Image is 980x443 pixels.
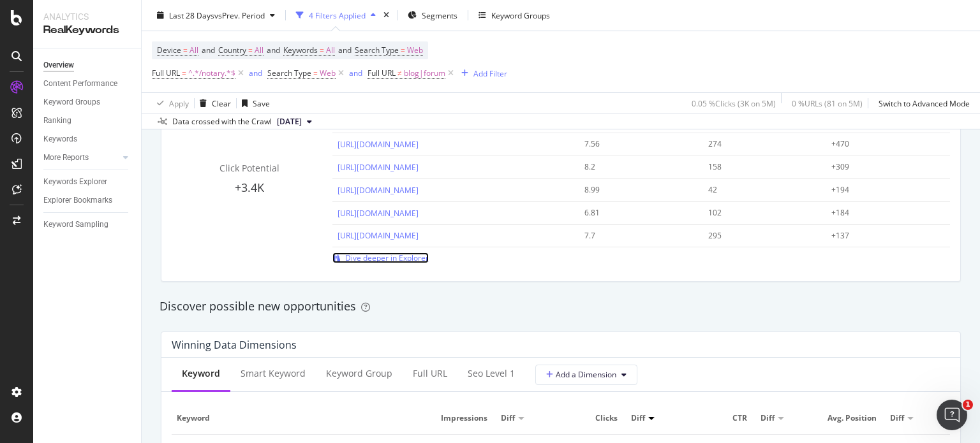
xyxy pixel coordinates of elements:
span: Click Potential [219,162,279,174]
span: Country [218,45,246,55]
a: [URL][DOMAIN_NAME] [338,185,419,196]
span: = [183,45,188,55]
span: vs Prev. Period [214,10,265,20]
div: Clear [212,98,231,108]
div: Keyword Group [326,367,392,380]
span: Web [320,64,336,82]
div: 6.81 [584,207,687,219]
span: and [338,45,352,55]
button: Last 28 DaysvsPrev. Period [152,5,280,25]
span: Keywords [283,45,318,55]
span: Search Type [355,45,399,55]
a: Explorer Bookmarks [43,194,132,207]
button: Clear [195,93,231,113]
div: +137 [831,230,933,242]
div: Ranking [43,114,71,127]
div: Keywords [43,133,77,146]
div: Analytics [43,10,131,23]
span: 1 [963,400,973,410]
button: Switch to Advanced Mode [873,93,970,113]
a: Keyword Groups [43,96,132,109]
span: Last 28 Days [169,10,214,20]
button: Add Filter [456,66,507,81]
div: 102 [708,207,810,219]
span: and [267,45,280,55]
button: 4 Filters Applied [291,5,381,25]
div: and [349,68,362,78]
div: times [381,9,392,22]
iframe: Intercom live chat [937,400,967,430]
div: 7.56 [584,138,687,150]
span: Keyword [177,412,423,424]
a: Overview [43,59,132,72]
span: All [326,41,335,59]
button: and [249,67,262,79]
div: 274 [708,138,810,150]
a: Content Performance [43,77,132,91]
span: Diff [501,412,515,424]
span: CTR [695,412,747,424]
div: Keyword Groups [491,10,550,20]
div: 8.2 [584,161,687,173]
a: Keywords [43,133,132,146]
span: = [313,68,318,78]
span: = [320,45,324,55]
div: Apply [169,98,189,108]
button: [DATE] [272,114,317,129]
div: seo Level 1 [468,367,515,380]
button: Segments [403,5,463,25]
span: ^.*/notary.*$ [188,64,235,82]
span: Web [407,41,423,59]
span: +3.4K [235,180,264,195]
span: Segments [422,10,457,20]
span: = [401,45,405,55]
div: 8.99 [584,184,687,196]
button: and [349,67,362,79]
div: Keywords Explorer [43,175,107,189]
div: 295 [708,230,810,242]
a: Ranking [43,114,132,127]
span: Avg. Position [826,412,877,424]
a: [URL][DOMAIN_NAME] [338,230,419,241]
button: Keyword Groups [473,5,555,25]
div: +470 [831,138,933,150]
a: Dive deeper in Explorer [332,252,429,263]
span: All [255,41,264,59]
span: ≠ [397,68,402,78]
div: Keyword Sampling [43,218,108,231]
span: 2025 Aug. 4th [277,116,302,127]
span: Dive deeper in Explorer [345,252,429,263]
span: = [248,45,253,55]
a: More Reports [43,151,119,164]
div: Switch to Advanced Mode [879,98,970,108]
span: Diff [761,412,775,424]
div: Full URL [413,367,447,380]
div: Winning Data Dimensions [172,338,297,351]
span: = [182,68,186,78]
div: RealKeywords [43,23,131,38]
div: 158 [708,161,810,173]
div: 0 % URLs ( 81 on 5M ) [792,98,863,108]
div: Data crossed with the Crawl [172,116,272,127]
div: Discover possible new opportunities [160,298,962,315]
div: Smart Keyword [241,367,306,380]
div: Add Filter [473,68,507,78]
span: Add a Dimension [546,369,616,380]
div: +184 [831,207,933,219]
div: 7.7 [584,230,687,242]
div: 0.05 % Clicks ( 3K on 5M ) [692,98,776,108]
span: Full URL [367,68,396,78]
div: Overview [43,59,74,72]
a: Keyword Sampling [43,218,132,231]
div: 4 Filters Applied [309,10,366,20]
a: [URL][DOMAIN_NAME] [338,162,419,173]
a: [URL][DOMAIN_NAME] [338,139,419,150]
span: Full URL [152,68,180,78]
span: blog|forum [404,64,445,82]
span: All [189,41,198,59]
span: and [202,45,215,55]
div: +309 [831,161,933,173]
a: Keywords Explorer [43,175,132,189]
span: Impressions [436,412,488,424]
div: and [249,68,262,78]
